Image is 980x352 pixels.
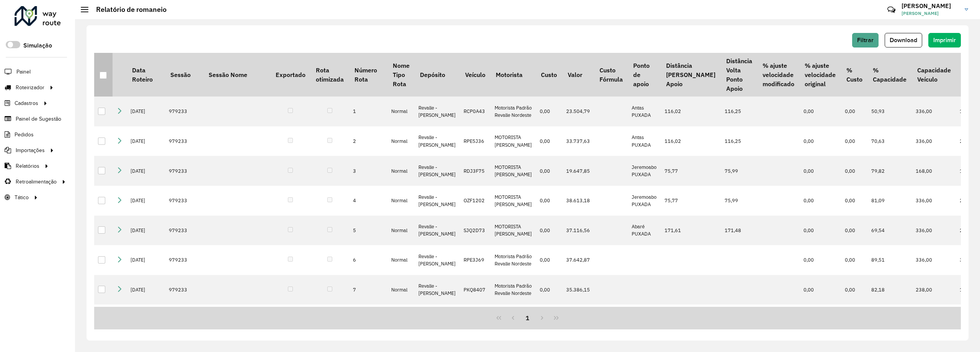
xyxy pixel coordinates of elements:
th: Distância Volta Ponto Apoio [721,53,757,97]
td: Normal [387,156,415,186]
th: Sessão [165,53,203,97]
td: SJQ2D73 [460,216,490,246]
td: MOTORISTA [PERSON_NAME] [491,156,536,186]
th: Nome Tipo Rota [387,53,415,97]
td: [DATE] [127,245,165,275]
td: [DATE] [127,97,165,126]
td: 0,00 [536,126,562,156]
td: 67,19 [867,305,911,334]
button: Imprimir [928,33,961,47]
td: 0,00 [800,97,841,126]
th: Rota otimizada [310,53,349,97]
span: Roteirizador [16,83,44,92]
td: 0,00 [800,305,841,334]
td: 336,00 [912,126,956,156]
td: 0,00 [841,156,867,186]
td: 79,82 [867,156,911,186]
td: MOTORISTA [PERSON_NAME] [491,126,536,156]
td: 82,18 [867,275,911,305]
td: 336,00 [912,216,956,246]
td: Motorista Padrão Revalle Nordeste [491,305,536,334]
td: 979233 [165,156,203,186]
td: 81,09 [867,186,911,216]
td: Normal [387,126,415,156]
td: Motorista Padrão Revalle Nordeste [491,97,536,126]
td: [DATE] [127,186,165,216]
td: 238,00 [912,275,956,305]
td: 0,00 [800,216,841,246]
td: 0,00 [536,245,562,275]
td: 0,00 [800,156,841,186]
td: 50,93 [867,97,911,126]
td: 979233 [165,97,203,126]
th: % Capacidade [867,53,911,97]
td: 75,77 [661,186,720,216]
td: RCP2H16 [460,305,490,334]
td: Revalle - [PERSON_NAME] [415,186,460,216]
td: Normal [387,305,415,334]
td: 35.386,15 [562,275,594,305]
td: 0,00 [841,275,867,305]
th: Veículo [460,53,490,97]
td: 0,00 [800,275,841,305]
td: 116,25 [721,97,757,126]
td: RDJ3F75 [460,156,490,186]
th: Distância [PERSON_NAME] Apoio [661,53,720,97]
td: 979233 [165,216,203,246]
th: % ajuste velocidade original [800,53,841,97]
td: Revalle - [PERSON_NAME] [415,245,460,275]
td: 19.187,52 [562,305,594,334]
td: 0,00 [536,275,562,305]
td: 0,00 [536,216,562,246]
td: 69,54 [867,216,911,246]
td: RPE3J69 [460,245,490,275]
span: Importações [16,146,45,154]
th: % Custo [841,53,867,97]
td: 336,00 [912,186,956,216]
td: 0,00 [536,305,562,334]
td: [DATE] [127,126,165,156]
td: 171,61 [661,216,720,246]
td: 89,51 [867,245,911,275]
td: 0,00 [841,186,867,216]
td: [DATE] [127,156,165,186]
td: 0,00 [800,126,841,156]
td: 75,99 [721,186,757,216]
td: Revalle - [PERSON_NAME] [415,97,460,126]
td: 116,25 [721,126,757,156]
td: 2 [349,126,387,156]
td: Normal [387,216,415,246]
td: 0,00 [841,216,867,246]
td: 38.613,18 [562,186,594,216]
td: 171,48 [721,216,757,246]
h3: [PERSON_NAME] [902,2,959,10]
th: Custo Fórmula [594,53,628,97]
a: Contato Rápido [883,2,900,18]
td: Normal [387,275,415,305]
td: 0,00 [536,156,562,186]
td: 979233 [165,305,203,334]
td: Normal [387,245,415,275]
th: Capacidade Veículo [912,53,956,97]
td: 37.642,87 [562,245,594,275]
td: 168,00 [912,305,956,334]
th: Valor [562,53,594,97]
td: 7 [349,275,387,305]
label: Simulação [23,41,52,50]
td: 0,00 [536,186,562,216]
td: Normal [387,186,415,216]
td: Motorista Padrão Revalle Nordeste [491,245,536,275]
td: MOTORISTA [PERSON_NAME] [491,186,536,216]
td: 3 [349,156,387,186]
button: Filtrar [852,33,879,47]
td: 0,00 [800,245,841,275]
span: Retroalimentação [16,178,57,186]
span: Cadastros [15,99,38,107]
th: Data Roteiro [127,53,165,97]
th: Depósito [415,53,460,97]
td: 0,00 [841,126,867,156]
td: 116,02 [661,97,720,126]
td: 23.504,79 [562,97,594,126]
td: 70,63 [867,126,911,156]
span: Imprimir [933,37,956,43]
